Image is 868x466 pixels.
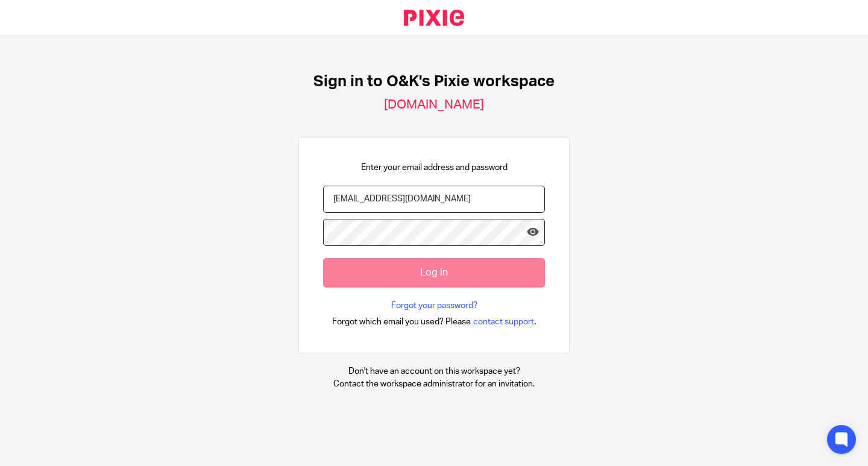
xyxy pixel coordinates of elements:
p: Don't have an account on this workspace yet? [333,365,535,377]
span: Forgot which email you used? Please [332,316,471,328]
p: Contact the workspace administrator for an invitation. [333,378,535,390]
span: contact support [473,316,534,328]
h1: Sign in to O&K's Pixie workspace [313,72,555,91]
input: Log in [323,258,545,288]
p: Enter your email address and password [361,162,508,174]
h2: [DOMAIN_NAME] [384,97,484,113]
div: . [332,315,536,329]
input: name@example.com [323,186,545,213]
a: Forgot your password? [391,300,477,312]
